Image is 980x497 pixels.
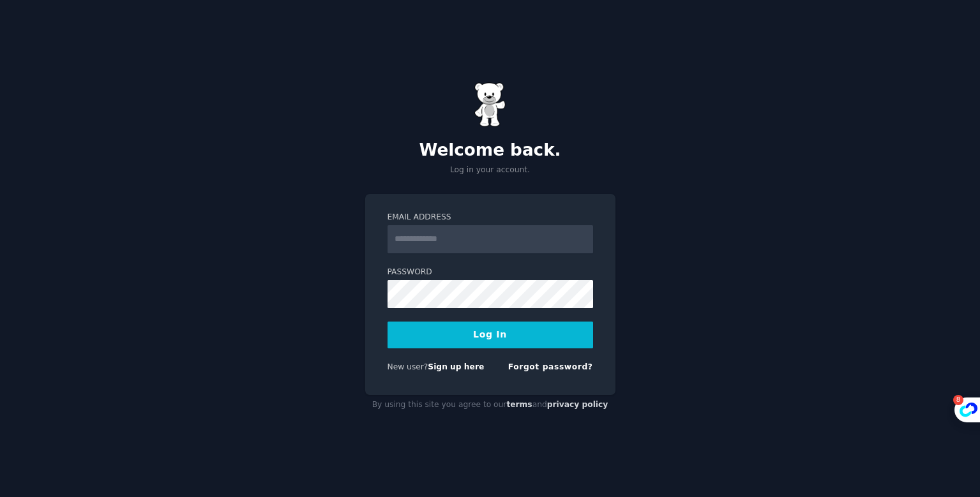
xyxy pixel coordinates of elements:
[388,212,593,223] label: Email Address
[365,140,615,161] h2: Welcome back.
[547,400,608,409] a: privacy policy
[506,400,532,409] a: terms
[388,322,593,348] button: Log In
[508,362,593,371] a: Forgot password?
[365,165,615,176] p: Log in your account.
[365,395,615,415] div: By using this site you agree to our and
[388,362,428,371] span: New user?
[388,267,593,278] label: Password
[428,362,484,371] a: Sign up here
[474,82,506,127] img: Gummy Bear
